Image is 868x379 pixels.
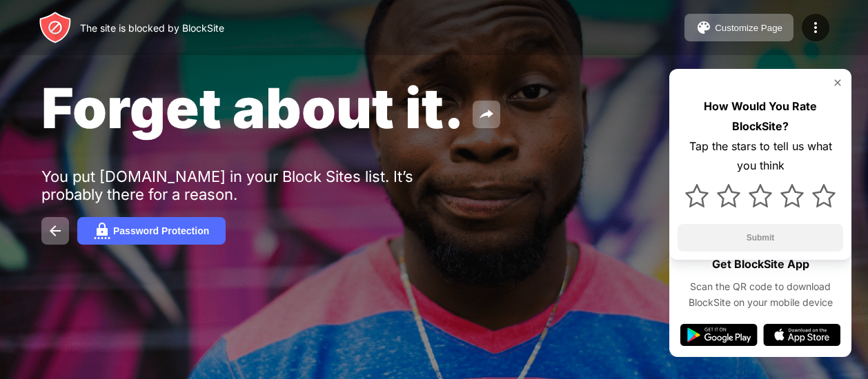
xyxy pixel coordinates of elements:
button: Customize Page [684,14,793,41]
img: rate-us-close.svg [832,77,843,88]
div: Password Protection [113,225,209,236]
img: menu-icon.svg [807,19,824,36]
img: password.svg [94,223,110,239]
img: back.svg [47,223,63,239]
img: star.svg [749,184,772,207]
img: pallet.svg [696,19,712,36]
div: How Would You Rate BlockSite? [678,96,843,136]
div: You put [DOMAIN_NAME] in your Block Sites list. It’s probably there for a reason. [41,167,468,203]
span: Forget about it. [41,74,464,141]
img: share.svg [478,106,495,123]
img: star.svg [780,184,804,207]
img: star.svg [685,184,709,207]
div: Tap the stars to tell us what you think [678,136,843,176]
div: The site is blocked by BlockSite [80,22,224,34]
button: Password Protection [77,217,226,245]
img: star.svg [812,184,836,207]
img: app-store.svg [763,324,840,346]
img: google-play.svg [680,324,758,346]
img: header-logo.svg [39,11,72,44]
img: star.svg [717,184,740,207]
button: Submit [678,224,843,252]
div: Customize Page [715,23,782,33]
